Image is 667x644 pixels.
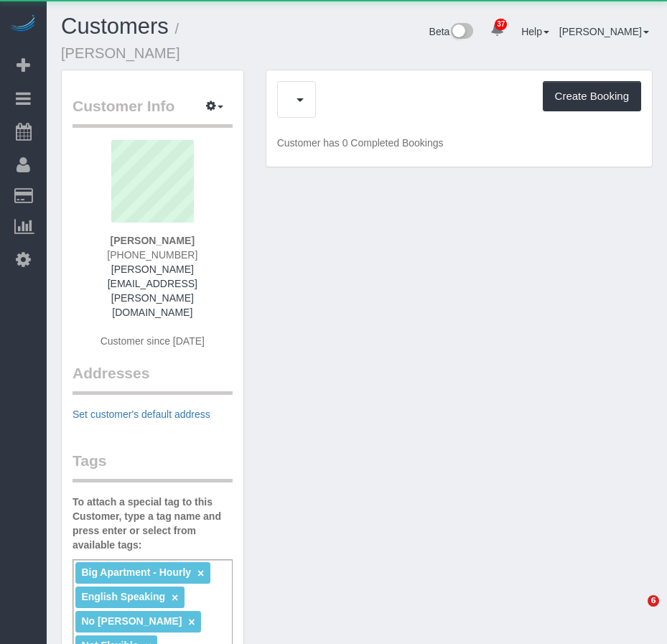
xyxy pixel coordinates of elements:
[61,14,169,39] a: Customers
[429,26,474,37] a: Beta
[73,450,233,482] legend: Tags
[108,263,197,318] a: [PERSON_NAME][EMAIL_ADDRESS][PERSON_NAME][DOMAIN_NAME]
[81,591,165,602] span: English Speaking
[197,567,204,579] a: ×
[111,235,195,246] strong: [PERSON_NAME]
[81,566,191,578] span: Big Apartment - Hourly
[81,615,182,627] span: No [PERSON_NAME]
[277,136,641,150] p: Customer has 0 Completed Bookings
[73,409,210,420] a: Set customer's default address
[543,81,641,111] button: Create Booking
[449,23,473,42] img: New interface
[483,14,511,46] a: 37
[73,95,233,128] legend: Customer Info
[101,335,205,347] span: Customer since [DATE]
[188,616,195,628] a: ×
[9,14,37,34] img: Automaid Logo
[172,592,178,604] a: ×
[495,19,507,30] span: 37
[618,595,653,630] iframe: Intercom live chat
[521,26,549,37] a: Help
[107,249,197,261] span: [PHONE_NUMBER]
[73,495,233,552] label: To attach a special tag to this Customer, type a tag name and press enter or select from availabl...
[559,26,649,37] a: [PERSON_NAME]
[648,595,659,607] span: 6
